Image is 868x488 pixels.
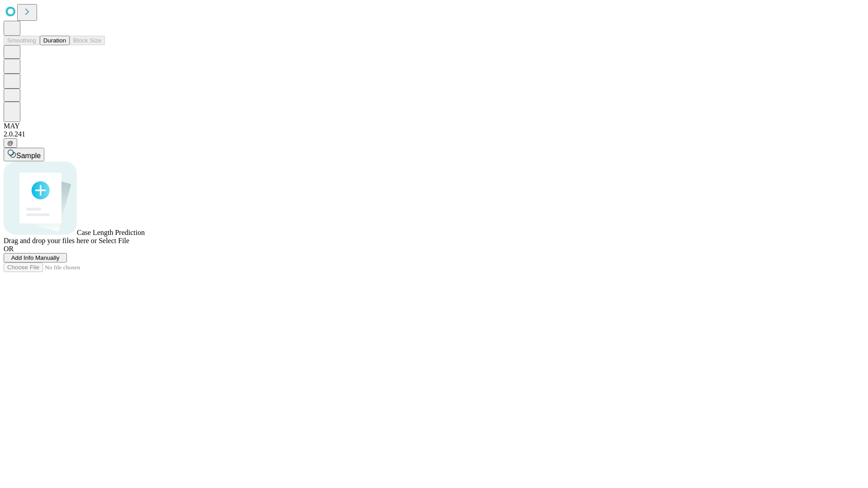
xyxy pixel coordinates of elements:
[7,140,14,146] span: @
[4,245,14,253] span: OR
[4,130,864,138] div: 2.0.241
[4,148,44,161] button: Sample
[40,36,70,45] button: Duration
[4,138,17,148] button: @
[4,253,67,263] button: Add Info Manually
[4,36,40,45] button: Smoothing
[11,254,60,261] span: Add Info Manually
[70,36,105,45] button: Block Size
[99,237,129,244] span: Select File
[4,237,97,244] span: Drag and drop your files here or
[77,229,145,236] span: Case Length Prediction
[4,122,864,130] div: MAY
[16,152,41,160] span: Sample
